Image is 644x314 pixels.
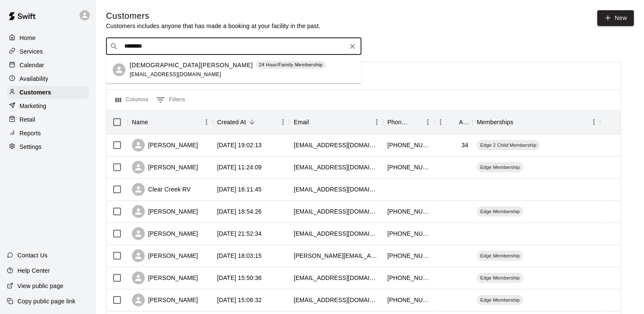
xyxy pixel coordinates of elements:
[217,207,262,216] div: 2025-08-28 18:54:26
[459,110,468,134] div: Age
[477,206,523,217] div: Edge Membership
[7,113,89,126] a: Retail
[132,110,148,134] div: Name
[289,110,383,134] div: Email
[477,164,523,171] span: Edge Membership
[7,45,89,58] a: Services
[20,115,35,124] p: Retail
[477,140,540,150] div: Edge 2 Child Membership
[370,116,383,128] button: Menu
[132,294,198,306] div: [PERSON_NAME]
[7,72,89,85] a: Availability
[294,229,379,238] div: tessa_kale@yahoo.com
[513,116,525,128] button: Sort
[447,116,459,128] button: Sort
[346,40,358,52] button: Clear
[148,116,160,128] button: Sort
[472,110,600,134] div: Memberships
[387,110,409,134] div: Phone Number
[7,127,89,140] a: Reports
[20,143,42,151] p: Settings
[154,93,187,107] button: Show filters
[294,110,309,134] div: Email
[20,88,51,97] p: Customers
[477,297,523,303] span: Edge Membership
[20,61,44,69] p: Calendar
[132,183,191,196] div: Clear Creek RV
[7,140,89,153] a: Settings
[477,273,523,283] div: Edge Membership
[217,110,246,134] div: Created At
[130,61,253,70] p: [DEMOGRAPHIC_DATA][PERSON_NAME]
[477,142,540,148] span: Edge 2 Child Membership
[434,116,447,128] button: Menu
[387,229,430,238] div: +13256683233
[132,161,198,174] div: [PERSON_NAME]
[217,163,262,171] div: 2025-08-31 11:24:09
[132,139,198,151] div: [PERSON_NAME]
[383,110,434,134] div: Phone Number
[477,110,513,134] div: Memberships
[259,61,322,69] p: 24 Hour/Family Membership
[17,266,50,275] p: Help Center
[587,116,600,128] button: Menu
[387,251,430,260] div: +13252808330
[294,296,379,304] div: cbegeman4@gmail.com
[294,163,379,171] div: mjsmith201563@gmail.com
[132,227,198,240] div: [PERSON_NAME]
[106,10,321,22] h5: Customers
[7,31,89,44] div: Home
[277,116,289,128] button: Menu
[421,116,434,128] button: Menu
[17,251,48,260] p: Contact Us
[294,185,379,194] div: claya@clearcreekrvs.com
[7,100,89,112] a: Marketing
[387,141,430,149] div: +13257620607
[20,129,41,137] p: Reports
[461,141,468,149] div: 34
[477,162,523,172] div: Edge Membership
[20,102,46,110] p: Marketing
[7,86,89,99] a: Customers
[130,71,221,77] span: [EMAIL_ADDRESS][DOMAIN_NAME]
[387,274,430,282] div: +13255187897
[477,295,523,305] div: Edge Membership
[309,116,321,128] button: Sort
[128,110,213,134] div: Name
[113,93,151,107] button: Select columns
[132,205,198,218] div: [PERSON_NAME]
[409,116,421,128] button: Sort
[434,110,472,134] div: Age
[387,163,430,171] div: +13252192051
[20,47,43,56] p: Services
[20,74,49,83] p: Availability
[200,116,213,128] button: Menu
[20,34,36,42] p: Home
[294,251,379,260] div: aaron.amonett@wyliebulldogs.org
[477,251,523,261] div: Edge Membership
[217,141,262,149] div: 2025-09-04 19:02:13
[294,141,379,149] div: robertmconstruction@gmail.com
[17,297,75,305] p: Copy public page link
[7,59,89,71] a: Calendar
[294,274,379,282] div: kylee.newberry23@gmail.com
[106,38,361,55] div: Search customers by name or email
[17,282,63,290] p: View public page
[217,185,262,194] div: 2025-08-30 16:11:45
[294,207,379,216] div: kane_childers@sbcglobal.net
[597,10,634,26] a: New
[387,207,430,216] div: +13254286921
[387,296,430,304] div: +19404528416
[477,252,523,259] span: Edge Membership
[106,22,321,30] p: Customers includes anyone that has made a booking at your facility in the past.
[132,249,198,262] div: [PERSON_NAME]
[246,116,258,128] button: Sort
